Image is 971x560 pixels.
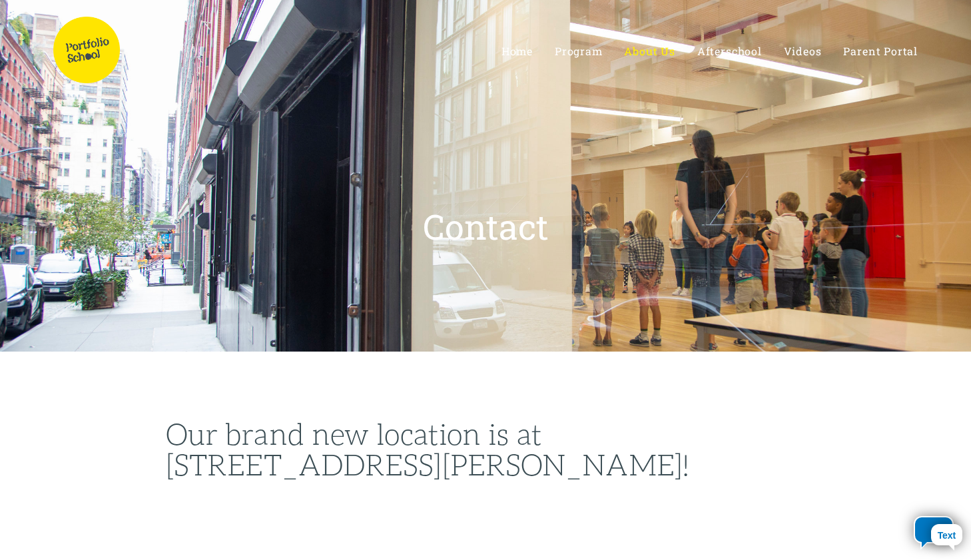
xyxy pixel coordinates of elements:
[53,17,120,83] img: Portfolio School
[843,45,918,57] a: Parent Portal
[931,524,962,545] div: Text
[843,44,918,58] span: Parent Portal
[555,44,603,58] span: Program
[784,44,822,58] span: Videos
[624,44,675,58] span: About Us
[501,45,533,57] a: Home
[697,45,762,57] a: Afterschool
[784,45,822,57] a: Videos
[166,418,805,479] h1: Our brand new location is at [STREET_ADDRESS][PERSON_NAME]!
[697,44,762,58] span: Afterschool
[501,44,533,58] span: Home
[423,209,549,244] h1: Contact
